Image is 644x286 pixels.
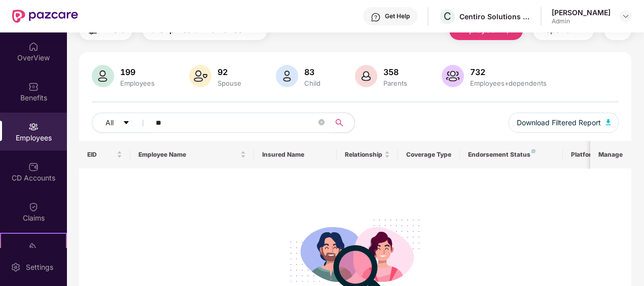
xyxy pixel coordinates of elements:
img: svg+xml;base64,PHN2ZyB4bWxucz0iaHR0cDovL3d3dy53My5vcmcvMjAwMC9zdmciIHdpZHRoPSIyMSIgaGVpZ2h0PSIyMC... [28,242,39,252]
button: Download Filtered Report [509,113,619,133]
img: svg+xml;base64,PHN2ZyBpZD0iQ0RfQWNjb3VudHMiIGRhdGEtbmFtZT0iQ0QgQWNjb3VudHMiIHhtbG5zPSJodHRwOi8vd3... [28,162,39,172]
img: svg+xml;base64,PHN2ZyB4bWxucz0iaHR0cDovL3d3dy53My5vcmcvMjAwMC9zdmciIHhtbG5zOnhsaW5rPSJodHRwOi8vd3... [606,119,611,125]
span: Download Filtered Report [517,117,601,128]
span: caret-down [123,119,130,127]
img: svg+xml;base64,PHN2ZyBpZD0iSGVscC0zMngzMiIgeG1sbnM9Imh0dHA6Ly93d3cudzMub3JnLzIwMDAvc3ZnIiB3aWR0aD... [371,12,381,22]
img: svg+xml;base64,PHN2ZyBpZD0iSG9tZSIgeG1sbnM9Imh0dHA6Ly93d3cudzMub3JnLzIwMDAvc3ZnIiB3aWR0aD0iMjAiIG... [28,42,39,52]
img: svg+xml;base64,PHN2ZyBpZD0iRHJvcGRvd24tMzJ4MzIiIHhtbG5zPSJodHRwOi8vd3d3LnczLm9yZy8yMDAwL3N2ZyIgd2... [622,12,630,20]
img: svg+xml;base64,PHN2ZyB4bWxucz0iaHR0cDovL3d3dy53My5vcmcvMjAwMC9zdmciIHhtbG5zOnhsaW5rPSJodHRwOi8vd3... [189,65,211,87]
div: 83 [302,67,323,77]
th: Relationship [337,141,399,168]
th: Manage [590,141,631,168]
img: svg+xml;base64,PHN2ZyBpZD0iRW1wbG95ZWVzIiB4bWxucz0iaHR0cDovL3d3dy53My5vcmcvMjAwMC9zdmciIHdpZHRoPS... [28,122,39,132]
img: svg+xml;base64,PHN2ZyB4bWxucz0iaHR0cDovL3d3dy53My5vcmcvMjAwMC9zdmciIHhtbG5zOnhsaW5rPSJodHRwOi8vd3... [276,65,298,87]
div: Spouse [216,79,243,87]
div: 199 [118,67,157,77]
th: Insured Name [254,141,337,168]
div: Settings [23,262,56,272]
span: EID [87,151,115,159]
span: close-circle [318,119,325,125]
span: All [105,117,114,128]
div: Get Help [385,12,410,20]
th: Coverage Type [398,141,460,168]
img: New Pazcare Logo [12,10,78,23]
button: search [330,113,355,133]
div: Admin [552,17,611,25]
img: svg+xml;base64,PHN2ZyBpZD0iU2V0dGluZy0yMHgyMCIgeG1sbnM9Imh0dHA6Ly93d3cudzMub3JnLzIwMDAvc3ZnIiB3aW... [11,262,21,272]
button: Allcaret-down [92,113,154,133]
div: Platform Status [571,151,627,159]
img: svg+xml;base64,PHN2ZyB4bWxucz0iaHR0cDovL3d3dy53My5vcmcvMjAwMC9zdmciIHhtbG5zOnhsaW5rPSJodHRwOi8vd3... [355,65,377,87]
th: EID [79,141,131,168]
span: Relationship [345,151,383,159]
div: Employees [118,79,157,87]
div: 358 [381,67,409,77]
span: C [444,10,451,22]
div: [PERSON_NAME] [552,8,611,17]
div: 92 [216,67,243,77]
span: Employee Name [138,151,238,159]
img: svg+xml;base64,PHN2ZyB4bWxucz0iaHR0cDovL3d3dy53My5vcmcvMjAwMC9zdmciIHhtbG5zOnhsaW5rPSJodHRwOi8vd3... [442,65,464,87]
span: search [330,119,349,127]
img: svg+xml;base64,PHN2ZyB4bWxucz0iaHR0cDovL3d3dy53My5vcmcvMjAwMC9zdmciIHhtbG5zOnhsaW5rPSJodHRwOi8vd3... [92,65,114,87]
div: Endorsement Status [468,151,555,159]
div: Child [302,79,323,87]
div: 732 [468,67,549,77]
th: Employee Name [130,141,254,168]
div: Centiro Solutions Private Limited [459,12,530,21]
span: close-circle [318,118,325,128]
img: svg+xml;base64,PHN2ZyBpZD0iQ2xhaW0iIHhtbG5zPSJodHRwOi8vd3d3LnczLm9yZy8yMDAwL3N2ZyIgd2lkdGg9IjIwIi... [28,202,39,212]
img: svg+xml;base64,PHN2ZyB4bWxucz0iaHR0cDovL3d3dy53My5vcmcvMjAwMC9zdmciIHdpZHRoPSI4IiBoZWlnaHQ9IjgiIH... [531,149,535,153]
div: Employees+dependents [468,79,549,87]
img: svg+xml;base64,PHN2ZyBpZD0iQmVuZWZpdHMiIHhtbG5zPSJodHRwOi8vd3d3LnczLm9yZy8yMDAwL3N2ZyIgd2lkdGg9Ij... [28,82,39,92]
div: Parents [381,79,409,87]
